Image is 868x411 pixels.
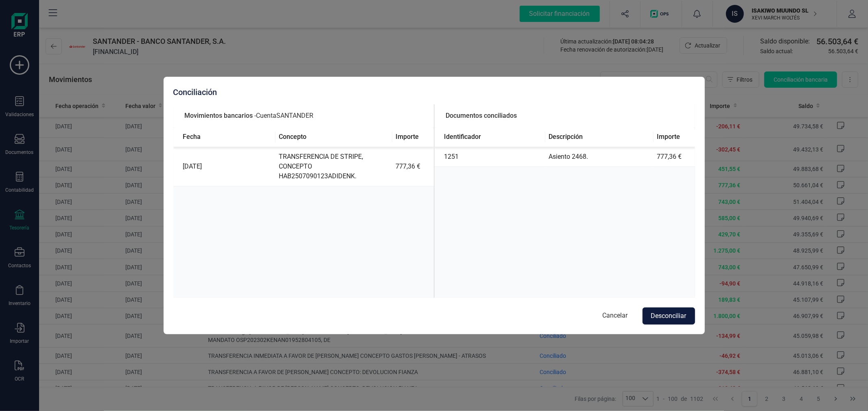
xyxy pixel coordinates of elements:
td: 777,36 € [654,147,695,167]
td: 777,36 € [392,147,433,186]
td: TRANSFERENCIA DE STRIPE, CONCEPTO HAB2507090123ADIDENK. [275,147,393,186]
span: Movimientos bancarios [185,111,253,121]
td: 1251 [435,147,545,167]
th: Fecha [173,127,275,147]
span: - Cuenta SANTANDER [255,111,314,121]
button: Desconciliar [643,307,695,324]
th: Concepto [275,127,393,147]
th: Importe [654,127,695,147]
span: Documentos conciliados [446,111,517,121]
th: Identificador [435,127,545,147]
td: [DATE] [173,147,275,186]
th: Descripción [545,127,654,147]
th: Importe [392,127,433,147]
td: Asiento 2468. [545,147,654,167]
div: Conciliación [173,87,695,98]
button: Cancelar [595,307,636,324]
